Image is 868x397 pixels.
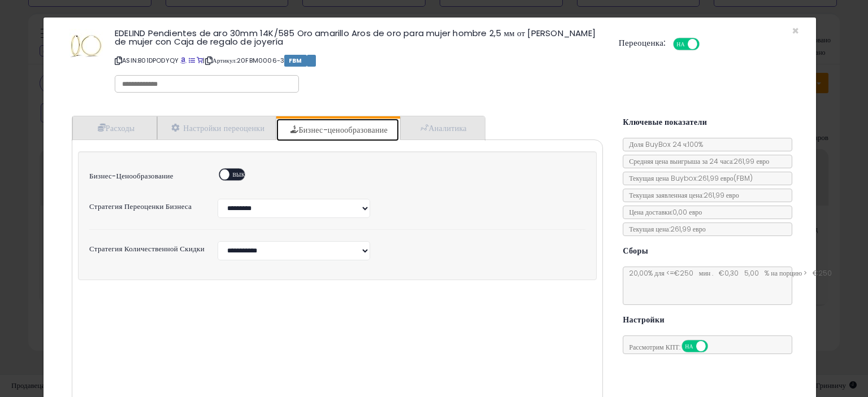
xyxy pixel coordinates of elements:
[629,342,680,352] font: Рассмотрим КПТ:
[203,56,205,65] font: |
[197,56,203,65] a: Только ваше объявление
[623,245,648,256] font: Сборы
[629,224,670,234] font: Текущая цена:
[180,56,186,65] a: Страница BuyBox
[89,201,192,212] font: Стратегия переоценки бизнеса
[629,139,688,149] font: Доля BuyBox 24 ч:
[298,124,388,136] font: Бизнес-ценообразование
[106,123,135,134] font: Расходы
[289,56,302,65] font: FBM
[69,29,103,63] img: 31Z-qmlnvfL._SL60_.jpg
[233,171,278,178] font: ВЫКЛЮЧЕННЫЙ
[744,268,759,278] font: 5,00
[619,37,666,49] font: Переоценка:
[813,268,832,278] font: €250
[428,123,466,134] font: Аналитика
[623,116,707,128] font: Ключевые показатели
[688,139,703,149] font: 100%
[189,56,195,65] a: Все предложения
[672,207,702,217] font: 0,00 евро
[792,23,799,39] font: ×
[89,243,205,254] font: Стратегия количественной скидки
[183,123,264,134] font: Настройки переоценки
[750,173,753,183] font: )
[629,190,704,200] font: Текущая заявленная цена:
[122,56,138,65] font: ASIN:
[698,173,734,183] font: 261,99 евро
[629,173,697,183] font: Текущая цена Buybox:
[212,56,237,65] font: Артикул:
[138,56,179,65] font: B01DPODYQY
[623,314,665,325] font: Настройки
[674,268,693,278] font: €250
[115,27,596,47] font: EDELIND Pendientes de aro 30mm 14K/585 Oro amarillo Aros de oro para mujer hombre 2,5 мм от [PERS...
[699,268,713,278] font: мин .
[719,268,739,278] font: €0,30
[648,268,674,278] font: % для <=
[676,40,684,48] font: НА
[734,156,769,166] font: 261,99 евро
[629,268,648,278] font: 20,00
[704,190,739,200] font: 261,99 евро
[89,171,173,181] font: Бизнес-ценообразование
[629,207,672,217] font: Цена доставки:
[736,173,750,183] font: FBM
[685,342,693,350] font: НА
[670,224,706,234] font: 261,99 евро
[765,268,807,278] font: % на порцию >
[237,56,284,65] font: 20FBM0006-3
[629,156,734,166] font: Средняя цена выигрыша за 24 часа:
[734,173,736,183] font: (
